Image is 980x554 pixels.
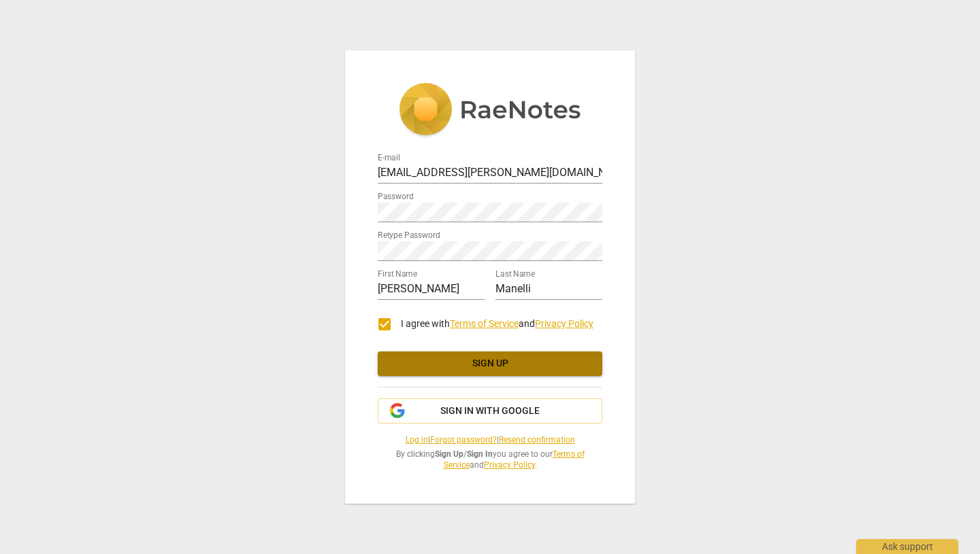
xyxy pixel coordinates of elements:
[378,449,602,471] span: By clicking / you agree to our and .
[378,351,602,376] button: Sign up
[450,318,519,329] a: Terms of Service
[484,460,535,470] a: Privacy Policy
[389,357,591,370] span: Sign up
[378,434,602,446] span: | |
[430,435,497,445] a: Forgot password?
[378,398,602,424] button: Sign in with Google
[535,318,593,329] a: Privacy Policy
[399,83,581,139] img: 5ac2273c67554f335776073100b6d88f.svg
[378,192,414,201] label: Password
[499,435,575,445] a: Resend confirmation
[378,154,400,162] label: E-mail
[495,270,535,278] label: Last Name
[406,435,428,445] a: Log in
[467,449,493,459] b: Sign In
[856,539,958,554] div: Ask support
[440,404,540,418] span: Sign in with Google
[378,270,417,278] label: First Name
[378,231,440,239] label: Retype Password
[401,318,593,329] span: I agree with and
[435,449,463,459] b: Sign Up
[444,449,585,470] a: Terms of Service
